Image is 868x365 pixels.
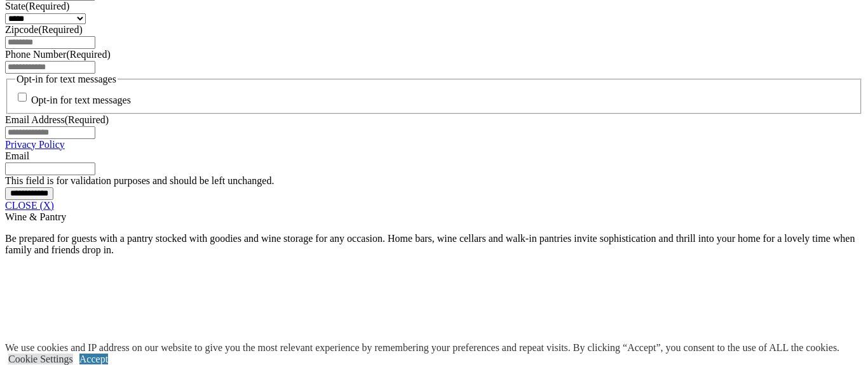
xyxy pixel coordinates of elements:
[5,342,839,354] div: We use cookies and IP address on our website to give you the most relevant experience by remember...
[31,95,131,106] label: Opt-in for text messages
[5,24,83,35] label: Zipcode
[65,114,109,125] span: (Required)
[5,49,111,60] label: Phone Number
[5,150,29,161] label: Email
[38,24,82,35] span: (Required)
[5,139,65,150] a: Privacy Policy
[5,233,863,256] p: Be prepared for guests with a pantry stocked with goodies and wine storage for any occasion. Home...
[15,74,118,85] legend: Opt-in for text messages
[5,200,54,211] a: CLOSE (X)
[5,175,863,187] div: This field is for validation purposes and should be left unchanged.
[5,114,109,125] label: Email Address
[66,49,110,60] span: (Required)
[79,354,108,364] a: Accept
[8,354,73,364] a: Cookie Settings
[25,1,69,11] span: (Required)
[5,1,69,11] label: State
[5,211,66,222] span: Wine & Pantry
